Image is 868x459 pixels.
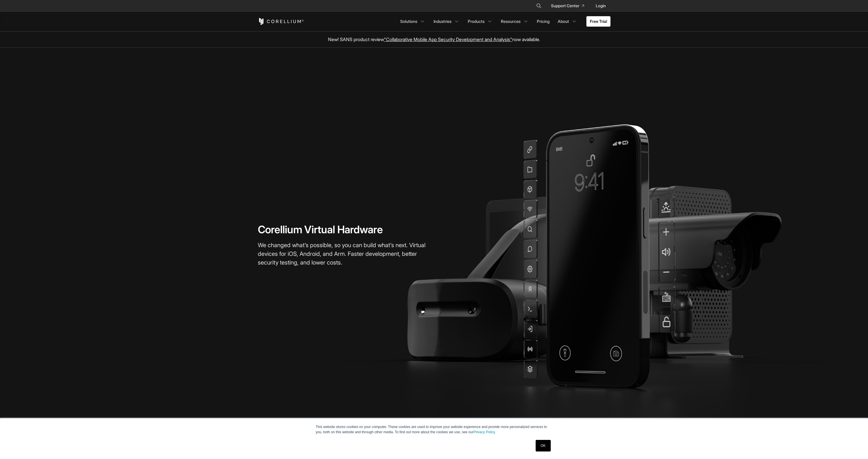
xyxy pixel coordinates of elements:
[533,16,553,27] a: Pricing
[258,18,304,25] a: Corellium Home
[529,1,610,11] div: Navigation Menu
[258,223,432,236] h1: Corellium Virtual Hardware
[464,16,496,27] a: Products
[384,36,512,42] a: "Collaborative Mobile App Security Development and Analysis"
[316,424,552,435] p: This website stores cookies on your computer. These cookies are used to improve your website expe...
[554,16,581,27] a: About
[536,440,550,451] a: OK
[328,36,540,42] span: New! SANS product review now available.
[397,16,429,27] a: Solutions
[397,16,610,27] div: Navigation Menu
[586,16,610,27] a: Free Trial
[430,16,463,27] a: Industries
[534,1,544,11] button: Search
[258,241,432,267] p: We changed what's possible, so you can build what's next. Virtual devices for iOS, Android, and A...
[546,1,589,11] a: Support Center
[497,16,532,27] a: Resources
[474,430,496,434] a: Privacy Policy.
[591,1,610,11] a: Login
